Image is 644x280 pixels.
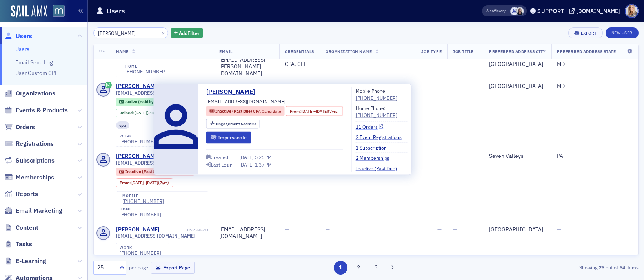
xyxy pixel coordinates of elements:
[290,108,302,114] span: From :
[16,240,32,249] span: Tasks
[326,83,406,97] span: Citrin Cooperman (Owings Mills, MD)
[255,161,272,167] span: 1:37 PM
[421,49,442,54] span: Job Type
[285,49,314,54] span: Credentials
[4,139,54,148] a: Registrations
[4,240,32,249] a: Tasks
[285,226,289,233] span: —
[253,108,281,114] span: CPA Candidate
[119,99,188,104] a: Active (Paid by Org) CPA Member
[489,153,546,160] div: Seven Valleys
[120,212,161,218] a: [PHONE_NUMBER]
[557,153,633,160] div: PA
[16,190,38,198] span: Reports
[301,108,313,113] span: [DATE]
[356,144,393,151] a: 1 Subscription
[356,165,403,172] a: Inactive (Past Due)
[16,173,54,182] span: Memberships
[334,261,347,275] button: 1
[206,106,285,116] div: Inactive (Past Due): Inactive (Past Due): CPA Candidate
[356,104,397,119] div: Home Phone:
[516,7,524,15] span: Kelly Brown
[462,264,639,271] div: Showing out of items
[116,83,160,90] a: [PERSON_NAME]
[125,99,164,104] span: Active (Paid by Org)
[161,227,208,232] div: USR-60653
[211,155,228,159] div: Created
[120,207,161,212] div: home
[4,123,35,132] a: Orders
[116,109,173,117] div: Joined: 2004-07-12 00:00:00
[326,83,406,97] a: [PERSON_NAME] [PERSON_NAME] (Owings Mills, MD)
[285,83,315,90] div: CPA
[356,134,408,141] a: 2 Event Registrations
[4,223,38,232] a: Content
[557,226,561,233] span: —
[255,154,272,160] span: 5:26 PM
[116,233,195,239] span: [EMAIL_ADDRESS][DOMAIN_NAME]
[122,198,164,204] a: [PHONE_NUMBER]
[131,180,144,185] span: [DATE]
[135,110,147,115] span: [DATE]
[557,61,633,68] div: MD
[489,226,546,233] div: [GEOGRAPHIC_DATA]
[206,119,260,128] div: Engagement Score: 0
[116,226,160,233] a: [PERSON_NAME]
[216,121,253,126] span: Engagement Score :
[453,82,457,90] span: —
[125,69,167,75] a: [PHONE_NUMBER]
[285,61,315,68] div: CPA, CFE
[116,98,192,106] div: Active (Paid by Org): Active (Paid by Org): CPA Member
[326,226,330,233] span: —
[131,180,169,185] div: – (7yrs)
[120,180,131,185] span: From :
[15,59,53,66] a: Email Send Log
[16,223,38,232] span: Content
[4,89,55,98] a: Organizations
[557,49,616,54] span: Preferred Address State
[219,49,233,54] span: Email
[4,32,32,40] a: Users
[625,4,639,18] span: Profile
[215,108,253,114] span: Inactive (Past Due)
[116,49,129,54] span: Name
[453,152,457,159] span: —
[219,49,274,77] div: [PERSON_NAME][EMAIL_ADDRESS][PERSON_NAME][DOMAIN_NAME]
[510,7,518,15] span: Justin Chase
[4,106,68,115] a: Events & Products
[16,89,55,98] span: Organizations
[581,31,597,35] div: Export
[206,98,286,105] span: [EMAIL_ADDRESS][DOMAIN_NAME]
[16,156,55,165] span: Subscriptions
[356,123,384,130] a: 11 Orders
[618,264,626,271] strong: 54
[437,152,442,159] span: —
[151,262,195,274] button: Export Page
[47,5,65,18] a: View Homepage
[135,110,169,115] div: (21yrs 1mo)
[239,161,255,167] span: [DATE]
[356,94,397,101] a: [PHONE_NUMBER]
[179,29,200,37] span: Add Filter
[437,60,442,68] span: —
[437,226,442,233] span: —
[4,207,62,215] a: Email Marketing
[219,226,274,240] div: [EMAIL_ADDRESS][DOMAIN_NAME]
[356,112,397,119] div: [PHONE_NUMBER]
[120,245,161,250] div: work
[120,250,161,256] a: [PHONE_NUMBER]
[16,207,62,215] span: Email Marketing
[120,134,161,139] div: work
[116,160,195,166] span: [EMAIL_ADDRESS][DOMAIN_NAME]
[116,153,160,160] div: [PERSON_NAME]
[569,8,623,14] button: [DOMAIN_NAME]
[15,46,29,53] a: Users
[97,264,115,272] div: 25
[122,194,164,198] div: mobile
[486,8,506,14] span: Viewing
